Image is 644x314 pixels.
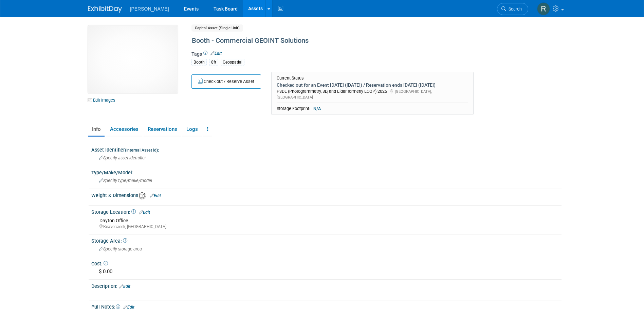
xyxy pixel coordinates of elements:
span: Capital Asset (Single-Unit) [191,24,243,32]
a: Edit [119,284,130,289]
a: Reservations [144,123,181,135]
div: Storage Footprint: [277,106,468,112]
span: Specify storage area [99,246,142,251]
a: Edit [139,210,150,215]
span: N/A [311,106,323,112]
img: ExhibitDay [88,6,122,13]
img: Rebecca Deis [537,2,550,15]
span: Storage Area: [91,238,127,244]
span: [PERSON_NAME] [130,6,169,12]
span: [GEOGRAPHIC_DATA], [GEOGRAPHIC_DATA] [277,89,432,99]
a: Edit [210,51,222,56]
div: Booth [191,59,207,66]
span: Specify asset identifier [99,155,146,160]
a: Info [88,123,105,135]
small: (Internal Asset Id) [125,148,158,153]
div: Cost: [91,259,562,267]
a: Accessories [106,123,142,135]
a: Search [497,3,528,15]
a: Edit [150,193,161,198]
a: Logs [182,123,202,135]
div: Checked out for an Event [DATE] ([DATE]) / Reservation ends [DATE] ([DATE]) [277,82,468,88]
button: Check out / Reserve Asset [191,74,261,89]
div: Pull Notes: [91,302,562,311]
span: Specify type/make/model [99,178,152,183]
div: $ 0.00 [96,266,556,277]
span: P3DL (Photogrammetry, 3D, and Lidar formerly LCOP) 2025 [277,89,387,94]
div: Asset Identifier : [91,145,562,153]
div: Current Status [277,75,468,81]
a: Edit [123,305,134,310]
span: Dayton Office [99,218,128,223]
div: Tags [191,51,500,70]
div: Booth - Commercial GEOINT Solutions [189,35,500,47]
span: Search [506,6,522,12]
div: Beavercreek, [GEOGRAPHIC_DATA] [99,224,556,230]
div: Type/Make/Model: [91,168,562,176]
div: Geospatial [221,59,244,66]
a: Edit Images [88,96,118,104]
div: Description: [91,281,562,290]
img: Asset Weight and Dimensions [139,192,146,199]
div: Weight & Dimensions [91,190,562,199]
div: 8ft [209,59,218,66]
img: View Images [88,25,178,93]
div: Storage Location: [91,207,562,216]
